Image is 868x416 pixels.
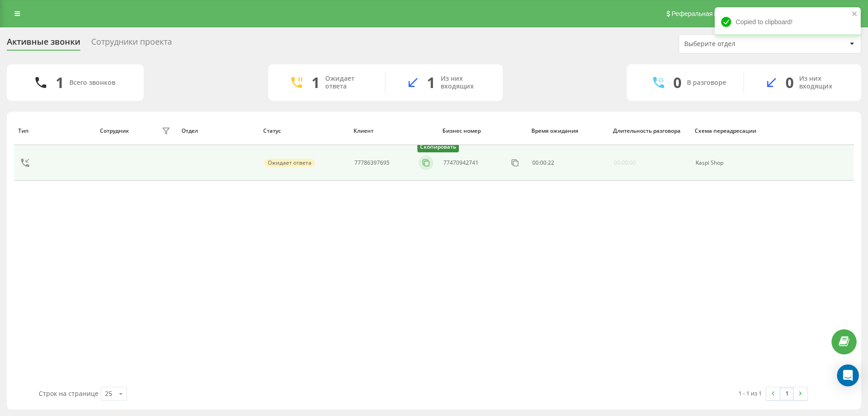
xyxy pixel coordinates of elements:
div: Активные звонки [7,37,80,51]
div: 1 [312,74,320,91]
div: Kaspi Shop [696,160,767,166]
span: Строк на странице [39,389,99,398]
button: close [852,10,858,19]
span: 00 [532,159,539,166]
div: Отдел [182,128,255,134]
a: 1 [780,387,794,400]
div: 77786397695 [354,160,390,166]
div: Ожидает ответа [264,159,315,167]
div: : : [532,160,554,166]
div: 1 [56,74,64,91]
div: 1 [427,74,435,91]
div: Длительность разговора [613,128,686,134]
div: Ожидает ответа [325,75,371,90]
div: 1 - 1 из 1 [738,389,762,398]
div: 0 [785,74,794,91]
div: 77470942741 [443,160,478,166]
div: Скопировать [417,142,459,152]
div: 0 [673,74,681,91]
span: Реферальная программа [671,10,746,17]
div: Время ожидания [531,128,604,134]
div: Бизнес номер [442,128,523,134]
span: 22 [548,159,554,166]
div: 25 [105,389,112,398]
div: Статус [263,128,345,134]
div: Клиент [353,128,434,134]
span: 00 [540,159,546,166]
div: В разговоре [687,79,726,87]
div: Тип [18,128,91,134]
div: Схема переадресации [695,128,768,134]
div: Copied to clipboard! [715,7,861,36]
div: Из них входящих [799,75,847,90]
div: Из них входящих [441,75,489,90]
div: 00:00:00 [614,160,636,166]
div: Всего звонков [69,79,115,87]
div: Open Intercom Messenger [837,364,859,386]
div: Сотрудники проекта [91,37,172,51]
div: Выберите отдел [684,40,793,48]
div: Сотрудник [100,128,129,134]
